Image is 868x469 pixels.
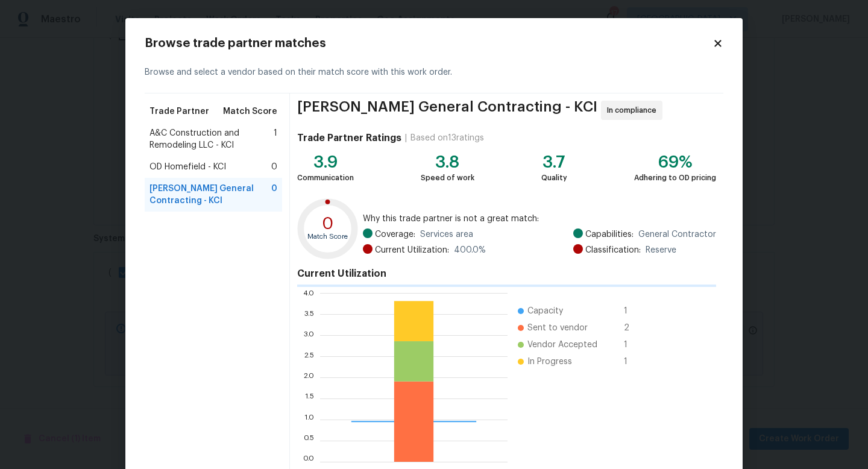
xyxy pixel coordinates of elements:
div: Quality [541,172,567,184]
text: 0.0 [303,458,314,465]
div: Browse and select a vendor based on their match score with this work order. [145,52,723,93]
span: In Progress [527,356,572,368]
text: 3.5 [304,310,314,318]
div: Based on 13 ratings [410,132,484,144]
span: [PERSON_NAME] General Contracting - KCI [297,101,597,120]
span: 2 [624,322,643,334]
div: 3.8 [421,156,474,168]
div: 3.7 [541,156,567,168]
text: 0 [322,215,334,232]
text: 2.0 [303,374,314,381]
div: | [401,132,410,144]
span: 0 [271,183,277,207]
span: Services area [420,228,473,241]
span: Match Score [223,105,277,118]
span: OD Homefield - KCI [149,161,226,173]
span: 1 [624,339,643,351]
div: 69% [634,156,716,168]
span: Capabilities: [585,228,634,241]
div: 3.9 [297,156,354,168]
div: Speed of work [421,172,474,184]
text: 1.0 [304,416,314,423]
text: 3.0 [303,332,314,339]
span: Vendor Accepted [527,339,597,351]
span: General Contractor [638,228,716,241]
span: Classification: [585,244,641,256]
span: 1 [274,127,277,151]
span: Trade Partner [149,105,209,118]
text: 0.5 [303,437,314,444]
h4: Current Utilization [297,268,716,280]
span: 1 [624,356,643,368]
span: 0 [271,161,277,173]
span: Capacity [527,305,563,317]
div: Communication [297,172,354,184]
span: Reserve [646,244,676,256]
text: 2.5 [304,353,314,360]
span: [PERSON_NAME] General Contracting - KCI [149,183,271,207]
text: 4.0 [303,289,314,297]
span: Sent to vendor [527,322,588,334]
h4: Trade Partner Ratings [297,132,401,144]
span: 400.0 % [454,244,486,256]
span: In compliance [607,104,661,116]
span: Why this trade partner is not a great match: [363,213,716,225]
span: A&C Construction and Remodeling LLC - KCI [149,127,274,151]
text: Match Score [307,233,348,240]
text: 1.5 [305,395,314,402]
span: Coverage: [375,228,415,241]
span: 1 [624,305,643,317]
span: Current Utilization: [375,244,449,256]
div: Adhering to OD pricing [634,172,716,184]
h2: Browse trade partner matches [145,37,712,49]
